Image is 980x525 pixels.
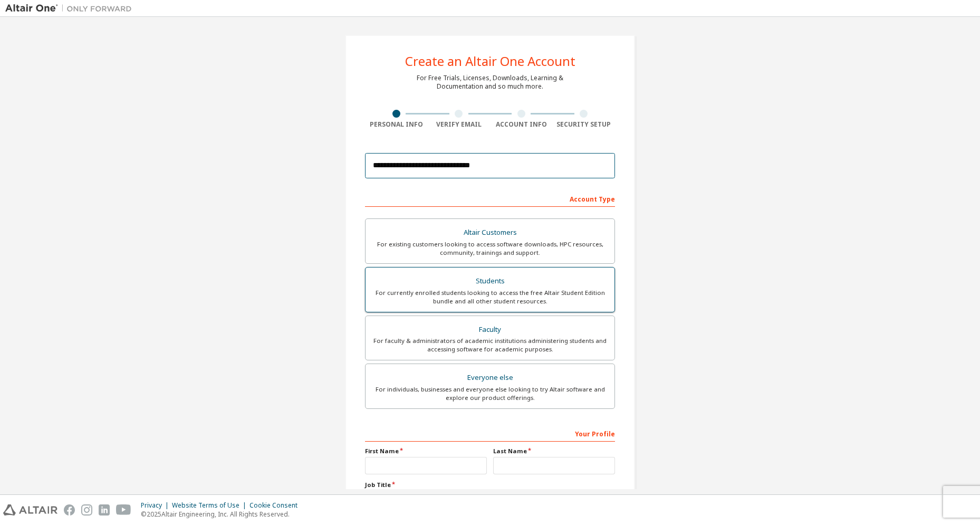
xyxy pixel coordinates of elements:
div: Create an Altair One Account [405,55,575,68]
div: Security Setup [553,120,616,129]
img: instagram.svg [81,504,92,516]
div: Faculty [372,322,608,337]
div: Everyone else [372,370,608,385]
div: Altair Customers [372,225,608,240]
img: Altair One [5,3,137,14]
label: First Name [365,447,487,455]
div: Website Terms of Use [172,501,249,510]
div: Privacy [141,501,172,510]
div: Your Profile [365,425,615,442]
div: Students [372,274,608,289]
img: facebook.svg [64,504,75,516]
div: Account Info [490,120,553,129]
img: youtube.svg [116,504,131,516]
div: Verify Email [428,120,491,129]
div: For Free Trials, Licenses, Downloads, Learning & Documentation and so much more. [417,74,563,91]
div: For faculty & administrators of academic institutions administering students and accessing softwa... [372,337,608,354]
div: For currently enrolled students looking to access the free Altair Student Edition bundle and all ... [372,289,608,306]
label: Job Title [365,481,615,489]
div: Cookie Consent [249,501,304,510]
p: © 2025 Altair Engineering, Inc. All Rights Reserved. [141,510,304,519]
img: linkedin.svg [99,504,110,516]
div: Account Type [365,190,615,207]
img: altair_logo.svg [3,504,57,516]
div: Personal Info [365,120,428,129]
div: For existing customers looking to access software downloads, HPC resources, community, trainings ... [372,240,608,257]
div: For individuals, businesses and everyone else looking to try Altair software and explore our prod... [372,385,608,402]
label: Last Name [493,447,615,455]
